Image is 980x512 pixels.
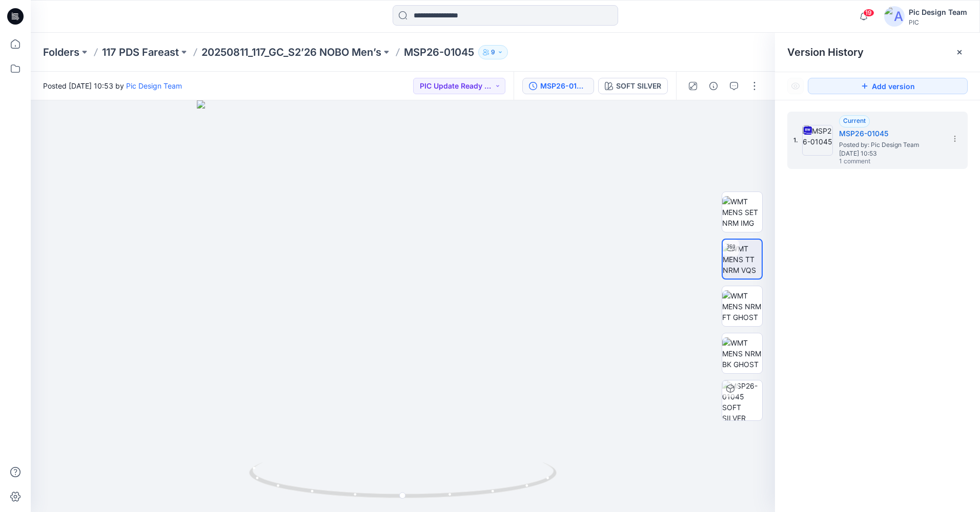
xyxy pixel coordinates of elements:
div: SOFT SILVER [616,80,661,92]
img: avatar [884,6,905,27]
span: Current [843,117,866,124]
span: [DATE] 10:53 [839,150,942,157]
div: PIC [909,18,967,26]
img: MSP26-01045 SOFT SILVER [722,380,762,420]
p: MSP26-01045 [404,45,474,59]
img: WMT MENS NRM BK GHOST [722,337,762,370]
img: WMT MENS TT NRM VQS [723,243,762,275]
a: Pic Design Team [126,81,182,90]
a: 117 PDS Fareast [102,45,179,59]
p: 9 [491,47,495,58]
button: Show Hidden Versions [787,78,804,94]
span: 1 comment [839,158,911,166]
span: Version History [787,46,864,58]
div: MSP26-01045 [540,80,587,92]
span: Posted [DATE] 10:53 by [43,80,182,91]
button: Close [955,48,964,56]
button: Details [705,78,722,94]
img: MSP26-01045 [802,125,833,156]
span: 1. [793,136,798,145]
button: 9 [478,45,508,59]
h5: MSP26-01045 [839,127,942,140]
img: WMT MENS NRM FT GHOST [722,290,762,323]
button: SOFT SILVER [598,78,668,94]
img: WMT MENS SET NRM IMG [722,196,762,228]
a: 20250811_117_GC_S2’26 NOBO Men’s [201,45,381,59]
button: Add version [808,78,968,94]
button: MSP26-01045 [522,78,594,94]
span: 19 [863,9,874,17]
span: Posted by: Pic Design Team [839,140,942,150]
div: Pic Design Team [909,6,967,18]
a: Folders [43,45,79,59]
